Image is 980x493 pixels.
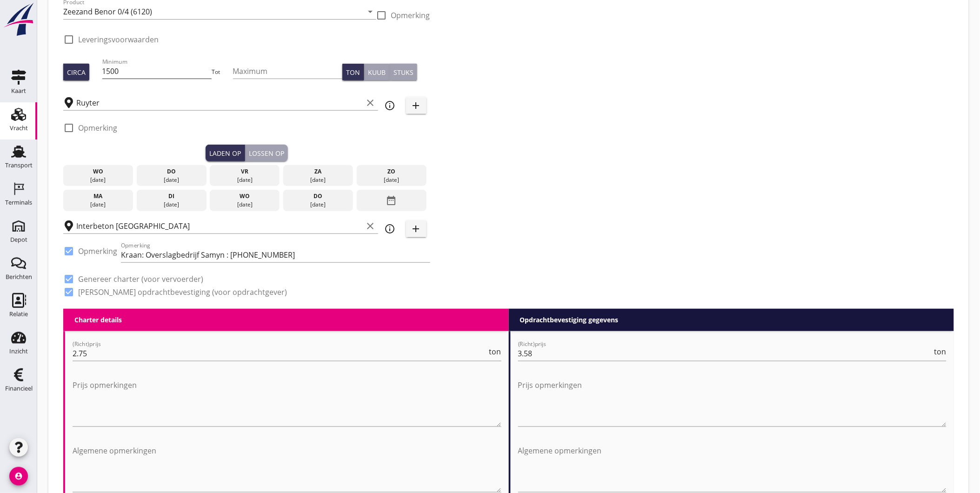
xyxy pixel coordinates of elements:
[66,176,131,184] div: [DATE]
[364,64,390,80] button: Kuub
[359,167,424,176] div: zo
[73,346,487,361] input: (Richt)prijs
[11,88,26,94] div: Kaart
[212,167,277,176] div: vr
[76,219,363,233] input: Losplaats
[67,67,86,77] div: Circa
[346,67,360,77] div: Ton
[78,35,159,44] label: Leveringsvoorwaarden
[10,125,28,131] div: Vracht
[212,176,277,184] div: [DATE]
[63,4,363,19] input: Product
[411,100,422,111] i: add
[286,176,351,184] div: [DATE]
[139,200,204,209] div: [DATE]
[76,95,363,110] input: Laadplaats
[385,100,396,111] i: info_outline
[386,192,397,209] i: date_range
[286,167,351,176] div: za
[73,378,501,426] textarea: Prijs opmerkingen
[102,64,212,79] input: Minimum
[78,123,117,133] label: Opmerking
[393,67,413,77] div: Stuks
[66,200,131,209] div: [DATE]
[6,274,32,280] div: Berichten
[233,64,343,79] input: Maximum
[5,200,32,206] div: Terminals
[365,6,376,17] i: arrow_drop_down
[365,97,376,108] i: clear
[78,274,203,284] label: Genereer charter (voor vervoerder)
[10,237,27,243] div: Depot
[73,443,501,492] textarea: Algemene opmerkingen
[212,192,277,200] div: wo
[286,200,351,209] div: [DATE]
[518,443,947,492] textarea: Algemene opmerkingen
[139,167,204,176] div: do
[209,148,241,158] div: Laden op
[5,162,33,168] div: Transport
[286,192,351,200] div: do
[385,223,396,234] i: info_outline
[390,64,417,80] button: Stuks
[66,192,131,200] div: ma
[66,167,131,176] div: wo
[2,2,35,37] img: logo-small.a267ee39.svg
[391,11,430,20] label: Opmerking
[368,67,386,77] div: Kuub
[518,346,933,361] input: (Richt)prijs
[245,145,288,161] button: Lossen op
[359,176,424,184] div: [DATE]
[121,247,430,262] input: Opmerking
[9,467,28,486] i: account_circle
[9,348,28,354] div: Inzicht
[212,200,277,209] div: [DATE]
[365,220,376,232] i: clear
[5,386,33,392] div: Financieel
[489,348,501,355] span: ton
[518,378,947,426] textarea: Prijs opmerkingen
[342,64,364,80] button: Ton
[78,246,117,256] label: Opmerking
[934,348,947,355] span: ton
[212,68,233,76] div: Tot
[249,148,284,158] div: Lossen op
[411,223,422,234] i: add
[139,192,204,200] div: di
[206,145,245,161] button: Laden op
[9,311,28,317] div: Relatie
[139,176,204,184] div: [DATE]
[78,287,287,297] label: [PERSON_NAME] opdrachtbevestiging (voor opdrachtgever)
[63,64,89,80] button: Circa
